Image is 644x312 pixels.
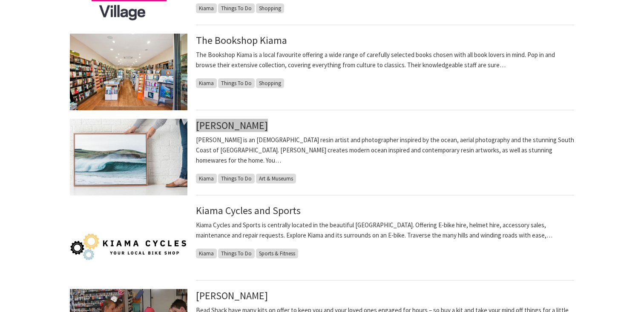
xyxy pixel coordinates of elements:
[218,3,255,13] span: Things To Do
[196,135,574,166] p: [PERSON_NAME] is an [DEMOGRAPHIC_DATA] resin artist and photographer inspired by the ocean, aeria...
[256,78,284,88] span: Shopping
[218,174,255,183] span: Things To Do
[218,78,255,88] span: Things To Do
[256,174,296,183] span: Art & Museums
[196,119,268,132] a: [PERSON_NAME]
[196,78,217,88] span: Kiama
[218,249,255,258] span: Things To Do
[196,3,217,13] span: Kiama
[196,220,574,240] p: Kiama Cycles and Sports is centrally located in the beautiful [GEOGRAPHIC_DATA]. Offering E-bike ...
[196,34,287,47] a: The Bookshop Kiama
[196,174,217,183] span: Kiama
[196,289,268,302] a: [PERSON_NAME]
[256,249,298,258] span: Sports & Fitness
[196,50,574,70] p: The Bookshop Kiama is a local favourite offering a wide range of carefully selected books chosen ...
[256,3,284,13] span: Shopping
[196,204,301,217] a: Kiama Cycles and Sports
[196,249,217,258] span: Kiama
